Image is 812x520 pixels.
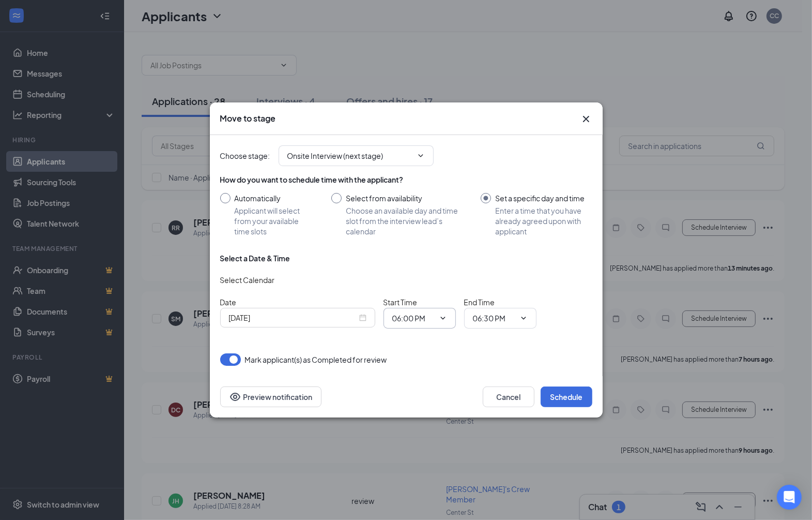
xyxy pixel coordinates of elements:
button: Close [580,113,592,125]
input: End time [473,313,515,324]
span: Select Calendar [220,275,275,285]
span: Start Time [384,298,418,307]
svg: ChevronDown [519,314,528,322]
div: Select a Date & Time [220,253,290,263]
span: Mark applicant(s) as Completed for review [245,353,387,366]
input: Start time [392,313,435,324]
span: Choose stage : [220,150,270,161]
span: End Time [464,298,495,307]
button: Cancel [483,387,534,407]
div: Open Intercom Messenger [777,485,802,510]
button: Schedule [541,387,592,407]
div: How do you want to schedule time with the applicant? [220,174,592,185]
svg: ChevronDown [417,152,425,160]
input: Sep 15, 2025 [229,312,357,323]
h3: Move to stage [220,113,276,124]
svg: ChevronDown [439,314,447,322]
span: Date [220,298,237,307]
button: Preview notificationEye [220,387,321,407]
svg: Eye [229,391,241,403]
svg: Cross [580,113,592,125]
